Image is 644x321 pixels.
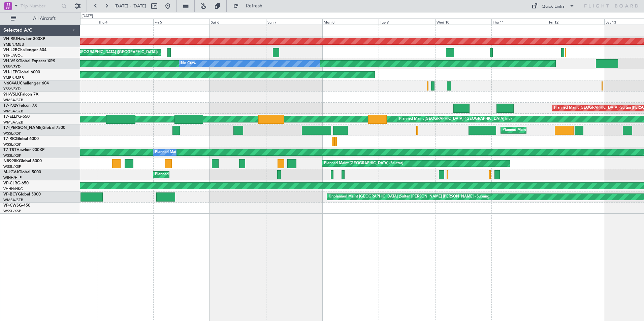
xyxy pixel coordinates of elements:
a: VH-RIUHawker 800XP [3,37,45,41]
a: 9H-VSLKFalcon 7X [3,93,38,97]
div: Thu 4 [97,19,153,25]
a: WMSA/SZB [3,109,23,114]
a: VP-CWSG-450 [3,204,30,208]
button: Quick Links [528,1,578,11]
span: T7-RIC [3,137,16,141]
a: VP-BCYGlobal 5000 [3,192,41,197]
span: VH-VSK [3,59,18,63]
div: [DATE] [82,13,93,19]
div: Wed 10 [435,19,491,25]
a: YSHL/WOL [3,53,23,58]
div: Sun 7 [266,19,322,25]
a: WSSL/XSP [3,131,21,136]
a: YMEN/MEB [3,75,24,80]
div: Mon 8 [322,19,379,25]
div: Tue 9 [379,19,435,25]
a: VH-LEPGlobal 6000 [3,70,40,74]
button: All Aircraft [7,13,73,24]
a: WIHH/HLP [3,175,22,180]
span: N8998K [3,159,19,163]
a: WSSL/XSP [3,142,21,147]
a: WSSL/XSP [3,164,21,169]
a: WMSA/SZB [3,98,23,103]
span: VP-CJR [3,181,17,185]
span: Refresh [240,4,268,8]
span: VH-LEP [3,70,17,74]
div: Planned Maint [GEOGRAPHIC_DATA] ([GEOGRAPHIC_DATA] Intl) [399,114,512,124]
span: T7-[PERSON_NAME] [3,126,42,130]
span: VH-L2B [3,48,18,52]
a: YSSY/SYD [3,86,21,92]
a: M-JGVJGlobal 5000 [3,170,41,174]
span: M-JGVJ [3,170,18,174]
input: Trip Number [21,1,59,11]
div: Sat 6 [210,19,266,25]
div: Thu 11 [491,19,548,25]
span: 9H-VSLK [3,93,20,97]
a: YSSY/SYD [3,64,21,69]
a: N604AUChallenger 604 [3,81,49,85]
div: No Crew [181,59,196,69]
span: VH-RIU [3,37,17,41]
div: Unplanned Maint [GEOGRAPHIC_DATA] (Sultan [PERSON_NAME] [PERSON_NAME] - Subang) [329,192,490,202]
a: WMSA/SZB [3,198,23,203]
span: T7-PJ29 [3,104,19,108]
div: Planned Maint [GEOGRAPHIC_DATA] (Seletar) [155,170,234,180]
div: Planned Maint [155,147,180,157]
a: WSSL/XSP [3,153,21,158]
span: All Aircraft [18,16,71,21]
button: Refresh [230,1,270,11]
div: Unplanned Maint [GEOGRAPHIC_DATA] ([GEOGRAPHIC_DATA]) [47,47,158,58]
a: T7-ELLYG-550 [3,115,30,119]
a: T7-RICGlobal 6000 [3,137,39,141]
div: Planned Maint [GEOGRAPHIC_DATA] (Seletar) [324,158,403,169]
div: Fri 12 [548,19,604,25]
a: VP-CJRG-650 [3,181,29,185]
a: T7-PJ29Falcon 7X [3,104,37,108]
div: Quick Links [542,3,565,10]
span: VP-CWS [3,204,19,208]
span: T7-ELLY [3,115,18,119]
a: VHHH/HKG [3,186,23,191]
a: T7-[PERSON_NAME]Global 7500 [3,126,65,130]
a: YMEN/MEB [3,42,24,47]
div: Fri 5 [153,19,210,25]
a: WMSA/SZB [3,120,23,125]
a: T7-TSTHawker 900XP [3,148,44,152]
a: N8998KGlobal 6000 [3,159,42,163]
a: WSSL/XSP [3,209,21,214]
span: [DATE] - [DATE] [115,3,146,9]
span: T7-TST [3,148,17,152]
a: VH-VSKGlobal Express XRS [3,59,55,63]
a: VH-L2BChallenger 604 [3,48,46,52]
div: Planned Maint Dubai (Al Maktoum Intl) [503,125,569,135]
span: N604AU [3,81,20,85]
span: VP-BCY [3,192,18,197]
